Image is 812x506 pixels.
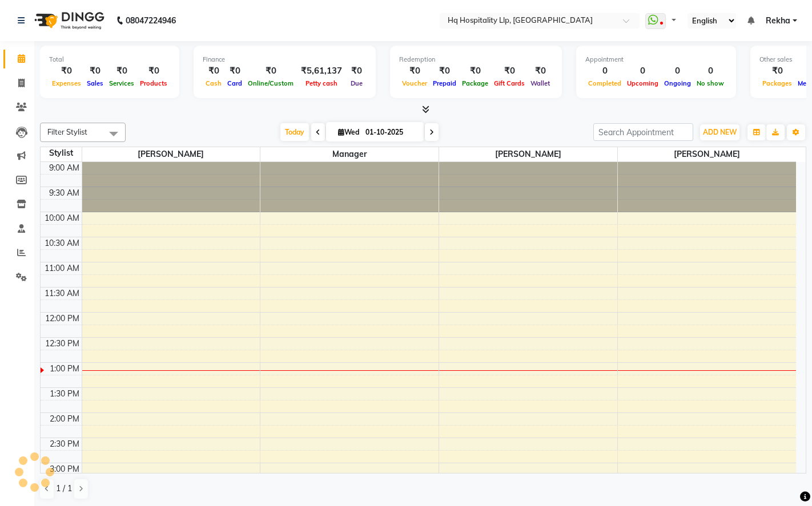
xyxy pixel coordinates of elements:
div: Total [49,55,170,64]
div: 2:30 PM [47,438,82,450]
span: Package [459,79,491,87]
div: 11:00 AM [42,262,82,274]
input: 2025-10-01 [362,124,419,141]
div: 3:00 PM [47,463,82,475]
div: 1:00 PM [47,363,82,375]
div: ₹5,61,137 [296,64,347,78]
div: 10:00 AM [42,212,82,224]
div: Stylist [41,147,82,159]
div: ₹0 [528,64,553,78]
div: 1:30 PM [47,388,82,400]
span: Manager [260,147,439,161]
div: ₹0 [224,64,245,78]
span: Today [280,123,309,141]
img: logo [29,5,107,37]
span: Ongoing [661,79,694,87]
div: ₹0 [106,64,137,78]
div: 10:30 AM [42,237,82,249]
span: Prepaid [430,79,459,87]
span: Gift Cards [491,79,528,87]
div: 0 [694,64,727,78]
div: 11:30 AM [42,288,82,299]
div: ₹0 [459,64,491,78]
span: Upcoming [624,79,661,87]
div: 2:00 PM [47,413,82,425]
span: ADD NEW [703,128,737,136]
b: 08047224946 [126,5,176,37]
div: Finance [203,55,367,64]
button: ADD NEW [700,124,739,140]
input: Search Appointment [593,123,693,141]
span: Completed [585,79,624,87]
div: ₹0 [759,64,795,78]
div: 0 [585,64,624,78]
span: Petty cash [303,79,340,87]
div: 9:30 AM [47,187,82,199]
span: Packages [759,79,795,87]
div: ₹0 [430,64,459,78]
span: Services [106,79,137,87]
div: 9:00 AM [47,162,82,174]
span: Due [348,79,365,87]
span: Wed [335,128,362,136]
span: Online/Custom [245,79,296,87]
span: 1 / 1 [56,483,72,495]
div: 12:00 PM [43,313,82,325]
span: Filter Stylist [47,127,87,136]
span: [PERSON_NAME] [82,147,260,161]
div: ₹0 [245,64,296,78]
div: Redemption [399,55,553,64]
span: Sales [84,79,106,87]
span: Voucher [399,79,430,87]
span: Products [137,79,170,87]
span: Expenses [49,79,84,87]
div: 12:30 PM [43,338,82,350]
div: ₹0 [491,64,528,78]
span: [PERSON_NAME] [439,147,617,161]
span: Wallet [528,79,553,87]
div: 0 [661,64,694,78]
div: 0 [624,64,661,78]
div: ₹0 [399,64,430,78]
span: Card [224,79,245,87]
div: ₹0 [137,64,170,78]
span: No show [694,79,727,87]
span: [PERSON_NAME] [618,147,796,161]
div: ₹0 [203,64,224,78]
span: Rekha [766,15,790,27]
span: Cash [203,79,224,87]
div: Appointment [585,55,727,64]
div: ₹0 [49,64,84,78]
div: ₹0 [347,64,367,78]
div: ₹0 [84,64,106,78]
